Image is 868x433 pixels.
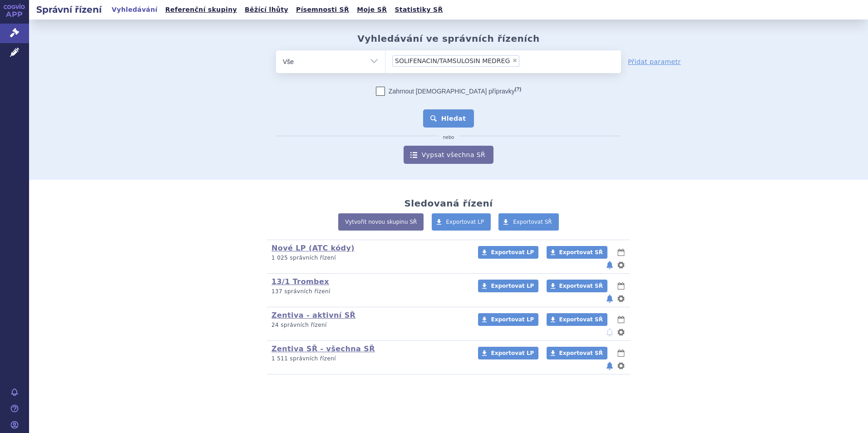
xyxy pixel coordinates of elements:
[498,213,559,231] a: Exportovat SŘ
[392,4,445,16] a: Statistiky SŘ
[271,311,355,320] a: Zentiva - aktivní SŘ
[616,247,626,258] button: lhůty
[491,283,534,289] span: Exportovat LP
[271,321,466,329] p: 24 správních řízení
[616,280,626,291] button: lhůty
[271,244,355,252] a: Nové LP (ATC kódy)
[512,58,518,63] span: ×
[605,260,614,271] button: notifikace
[271,288,466,295] p: 137 správních řízení
[354,4,390,16] a: Moje SŘ
[439,135,459,140] i: nebo
[271,355,466,363] p: 1 511 správních řízení
[616,314,626,325] button: lhůty
[605,327,614,338] button: notifikace
[616,348,626,359] button: lhůty
[446,219,484,225] span: Exportovat LP
[547,280,607,292] a: Exportovat SŘ
[559,249,603,256] span: Exportovat SŘ
[478,280,538,292] a: Exportovat LP
[559,350,603,356] span: Exportovat SŘ
[271,277,329,286] a: 13/1 Trombex
[616,360,626,371] button: nastavení
[29,3,109,16] h2: Správní řízení
[395,58,510,64] span: SOLIFENACIN/TAMSULOSIN MEDREG
[271,344,375,353] a: Zentiva SŘ - všechna SŘ
[163,4,240,16] a: Referenční skupiny
[404,146,493,164] a: Vypsat všechna SŘ
[559,316,603,323] span: Exportovat SŘ
[432,213,491,231] a: Exportovat LP
[547,246,607,259] a: Exportovat SŘ
[271,254,466,262] p: 1 025 správních řízení
[605,360,614,371] button: notifikace
[109,4,160,16] a: Vyhledávání
[616,327,626,338] button: nastavení
[491,350,534,356] span: Exportovat LP
[491,249,534,256] span: Exportovat LP
[628,57,681,66] a: Přidat parametr
[376,87,521,96] label: Zahrnout [DEMOGRAPHIC_DATA] přípravky
[547,313,607,326] a: Exportovat SŘ
[605,293,614,304] button: notifikace
[404,198,493,209] h2: Sledovaná řízení
[357,33,540,44] h2: Vyhledávání ve správních řízeních
[547,347,607,359] a: Exportovat SŘ
[515,86,521,92] abbr: (?)
[338,213,424,231] a: Vytvořit novou skupinu SŘ
[423,109,474,128] button: Hledat
[293,4,352,16] a: Písemnosti SŘ
[242,4,291,16] a: Běžící lhůty
[491,316,534,323] span: Exportovat LP
[559,283,603,289] span: Exportovat SŘ
[478,347,538,359] a: Exportovat LP
[478,246,538,259] a: Exportovat LP
[478,313,538,326] a: Exportovat LP
[522,55,527,66] input: SOLIFENACIN/TAMSULOSIN MEDREG
[616,260,626,271] button: nastavení
[616,293,626,304] button: nastavení
[513,219,552,225] span: Exportovat SŘ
